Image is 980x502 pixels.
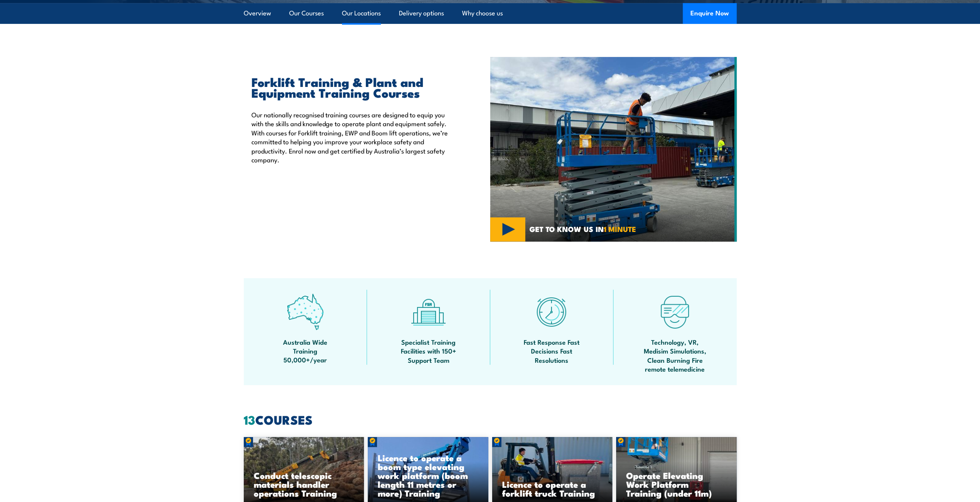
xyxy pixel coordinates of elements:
h3: Licence to operate a boom type elevating work platform (boom length 11 metres or more) Training [378,453,478,497]
strong: 13 [244,410,255,429]
span: GET TO KNOW US IN [529,225,636,232]
h2: COURSES [244,414,737,425]
img: fast-icon [533,294,570,330]
img: Verification of Competency (VOC) for Elevating Work Platform (EWP) Under 11m [490,57,737,242]
button: Enquire Now [683,3,737,24]
a: Overview [244,3,271,23]
a: Delivery options [399,3,444,23]
h2: Forklift Training & Plant and Equipment Training Courses [251,76,455,98]
h3: Conduct telescopic materials handler operations Training [254,471,354,497]
h3: Licence to operate a forklift truck Training [502,480,603,497]
h3: Operate Elevating Work Platform Training (under 11m) [626,471,727,497]
a: Our Courses [289,3,324,23]
a: Why choose us [462,3,503,23]
span: Australia Wide Training 50,000+/year [271,337,340,364]
span: Specialist Training Facilities with 150+ Support Team [394,337,463,364]
img: facilities-icon [410,294,447,330]
img: auswide-icon [287,294,323,330]
span: Fast Response Fast Decisions Fast Resolutions [517,337,586,364]
a: Our Locations [342,3,381,23]
strong: 1 MINUTE [604,223,636,234]
span: Technology, VR, Medisim Simulations, Clean Burning Fire remote telemedicine [640,337,710,374]
p: Our nationally recognised training courses are designed to equip you with the skills and knowledg... [251,110,455,164]
img: tech-icon [657,294,693,330]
